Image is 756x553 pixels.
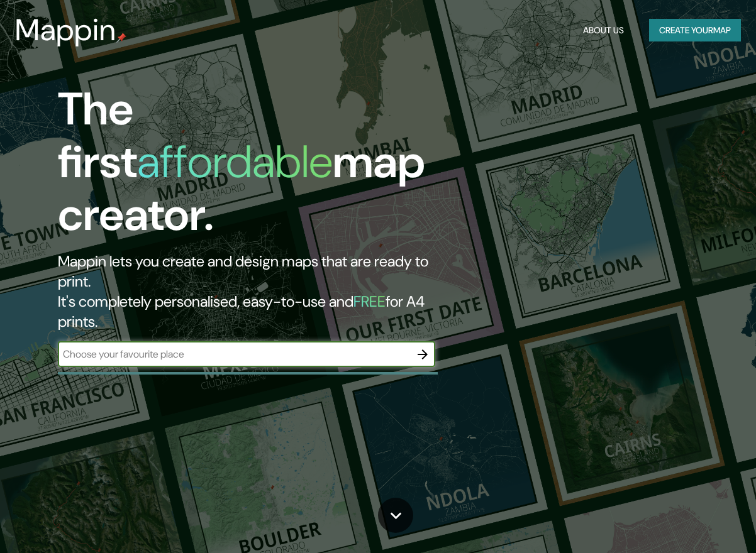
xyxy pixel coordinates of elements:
[15,13,116,48] h3: Mappin
[578,19,629,42] button: About Us
[58,251,436,332] h2: Mappin lets you create and design maps that are ready to print. It's completely personalised, eas...
[644,504,742,539] iframe: Help widget launcher
[649,19,741,42] button: Create yourmap
[353,292,386,311] h5: FREE
[137,133,333,191] h1: affordable
[58,347,410,361] input: Choose your favourite place
[58,83,436,251] h1: The first map creator.
[116,33,126,43] img: mappin-pin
